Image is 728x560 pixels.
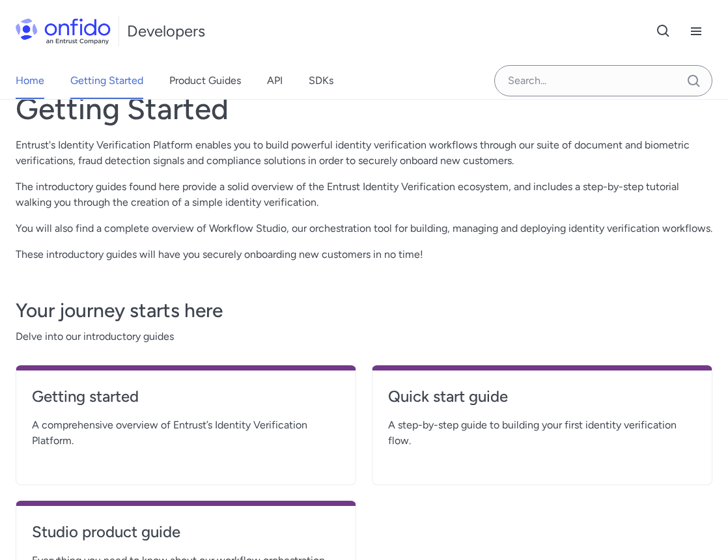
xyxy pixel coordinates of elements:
[267,63,283,99] a: API
[32,386,340,417] a: Getting started
[309,63,333,99] a: SDKs
[16,91,712,127] h1: Getting Started
[16,63,44,99] a: Home
[32,417,340,449] span: A comprehensive overview of Entrust’s Identity Verification Platform.
[388,386,696,417] a: Quick start guide
[647,15,680,48] button: Open search button
[494,65,712,96] input: Onfido search input field
[16,298,712,324] h3: Your journey starts here
[32,522,340,553] a: Studio product guide
[16,329,712,344] span: Delve into our introductory guides
[127,21,205,42] h1: Developers
[16,137,712,169] p: Entrust's Identity Verification Platform enables you to build powerful identity verification work...
[688,23,704,39] svg: Open navigation menu button
[32,386,340,407] h4: Getting started
[656,23,671,39] svg: Open search button
[388,386,696,407] h4: Quick start guide
[169,63,241,99] a: Product Guides
[16,18,111,44] img: Onfido Logo
[32,522,340,542] h4: Studio product guide
[16,247,712,262] p: These introductory guides will have you securely onboarding new customers in no time!
[388,417,696,449] span: A step-by-step guide to building your first identity verification flow.
[16,179,712,210] p: The introductory guides found here provide a solid overview of the Entrust Identity Verification ...
[680,15,712,48] button: Open navigation menu button
[16,221,712,236] p: You will also find a complete overview of Workflow Studio, our orchestration tool for building, m...
[70,63,143,99] a: Getting Started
